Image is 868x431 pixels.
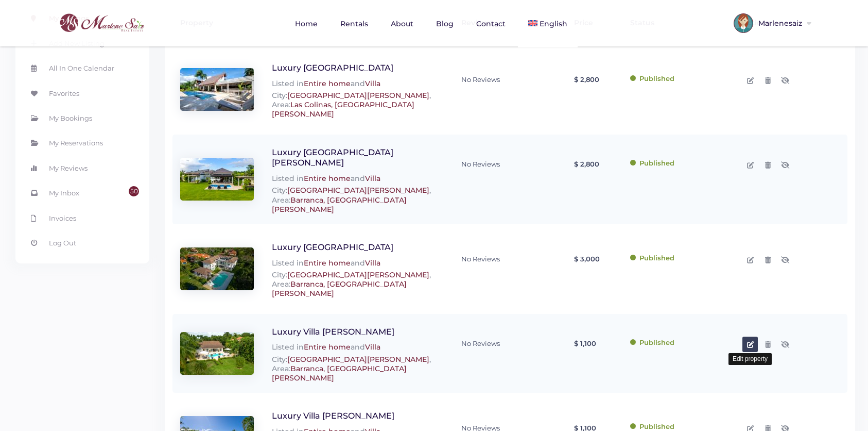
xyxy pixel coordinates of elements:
div: City: , Area: [262,186,446,214]
a: My Reservations [21,131,144,155]
a: Villa [365,174,380,183]
div: No Reviews [461,339,500,348]
a: Entire home [304,258,351,268]
img: image [180,332,254,375]
div: No Reviews [461,255,500,263]
div: Listed in and [262,322,446,352]
div: Listed in and [262,237,446,268]
a: Favorites [21,81,144,105]
div: City: , Area: [262,91,446,119]
div: Edit property [728,353,772,365]
img: image [180,68,254,111]
img: image [180,247,254,290]
a: Villa [365,258,380,268]
a: My Bookings [21,106,144,130]
a: [GEOGRAPHIC_DATA][PERSON_NAME] [287,186,429,195]
div: Published [630,74,727,83]
span: English [540,19,567,28]
a: Luxury Villa [PERSON_NAME] [272,327,394,337]
a: All In One Calendar [21,56,144,80]
a: Entire home [304,342,351,352]
a: Luxury [GEOGRAPHIC_DATA][PERSON_NAME] [272,147,393,168]
img: logo [44,11,147,35]
a: [GEOGRAPHIC_DATA][PERSON_NAME] [287,91,429,100]
img: image [180,158,254,201]
a: Barranca, [GEOGRAPHIC_DATA][PERSON_NAME] [272,195,407,214]
span: $ 2,800 [574,58,599,102]
a: [GEOGRAPHIC_DATA][PERSON_NAME] [287,355,429,364]
div: Listed in and [262,58,446,88]
div: No Reviews [461,75,500,84]
a: Barranca, [GEOGRAPHIC_DATA][PERSON_NAME] [272,279,407,298]
a: Luxury Villa [PERSON_NAME] [272,411,394,421]
div: No Reviews [461,160,500,169]
a: Entire home [304,174,351,183]
span: $ 3,000 [574,237,600,281]
a: Log Out [21,231,144,255]
span: Marlenesaiz [753,20,805,27]
a: My Reviews [21,156,144,180]
a: Luxury [GEOGRAPHIC_DATA] [272,242,393,252]
div: Published [630,422,727,431]
div: Listed in and [262,142,446,184]
div: Published [630,159,727,168]
a: Invoices [21,206,144,230]
div: City: , Area: [262,270,446,299]
div: City: , Area: [262,355,446,383]
a: Las Colinas, [GEOGRAPHIC_DATA][PERSON_NAME] [272,100,414,119]
a: Villa [365,342,380,352]
a: 50My Inbox [21,181,144,205]
span: $ 1,100 [574,322,596,366]
div: Published [630,338,727,347]
a: Barranca, [GEOGRAPHIC_DATA][PERSON_NAME] [272,364,407,383]
a: Luxury [GEOGRAPHIC_DATA] [272,63,393,73]
a: [GEOGRAPHIC_DATA][PERSON_NAME] [287,270,429,279]
div: Published [630,254,727,262]
a: Entire home [304,79,351,88]
span: $ 2,800 [574,142,599,187]
a: Villa [365,79,380,88]
div: 50 [129,186,139,196]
